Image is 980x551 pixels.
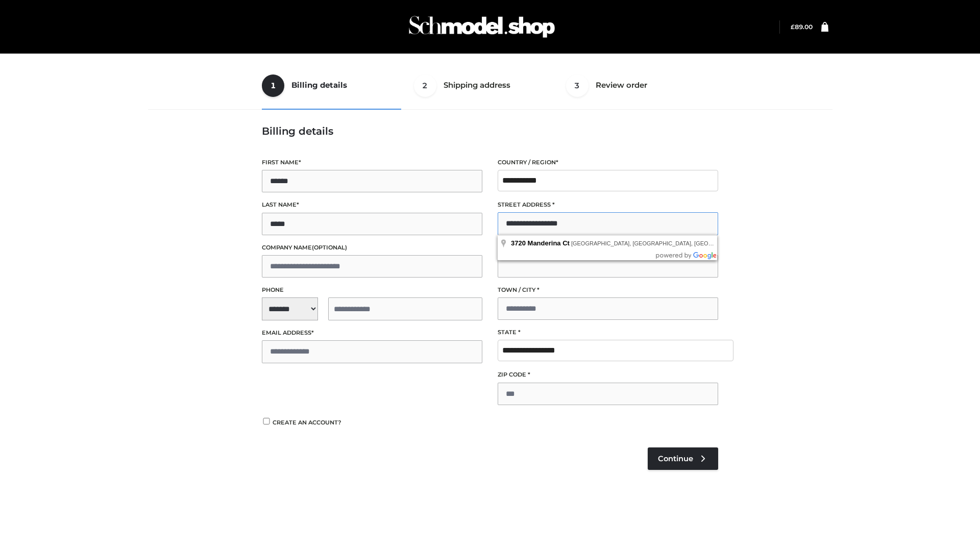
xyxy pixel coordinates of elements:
span: Continue [658,454,693,463]
span: 3720 [511,239,526,247]
bdi: 89.00 [791,23,813,31]
label: Email address [262,328,482,338]
input: Create an account? [262,418,271,424]
label: State [498,328,718,337]
label: Country / Region [498,158,718,167]
label: ZIP Code [498,370,718,380]
label: Last name [262,200,482,210]
label: Street address [498,200,718,210]
label: Company name [262,243,482,253]
span: (optional) [312,244,347,251]
label: First name [262,158,482,167]
label: Town / City [498,285,718,295]
span: Create an account? [273,419,341,426]
span: £ [791,23,795,31]
h3: Billing details [262,125,718,137]
a: £89.00 [791,23,813,31]
label: Phone [262,285,482,295]
a: Continue [648,447,718,470]
span: Manderina Ct [528,239,570,247]
img: Schmodel Admin 964 [405,7,558,47]
span: [GEOGRAPHIC_DATA], [GEOGRAPHIC_DATA], [GEOGRAPHIC_DATA] [571,240,753,246]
